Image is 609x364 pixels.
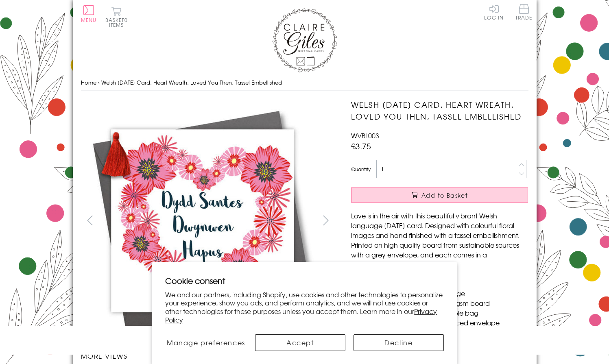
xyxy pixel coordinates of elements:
[351,187,528,203] button: Add to Basket
[101,78,282,86] span: Welsh [DATE] Card, Heart Wreath, Loved You Then, Tassel Embellished
[351,140,371,152] span: £3.75
[167,338,245,347] span: Manage preferences
[81,99,325,343] img: Welsh Valentine's Day Card, Heart Wreath, Loved You Then, Tassel Embellished
[98,78,100,86] span: ›
[105,7,128,27] button: Basket0 items
[515,4,533,22] a: Trade
[421,191,468,199] span: Add to Basket
[109,16,128,28] span: 0 items
[81,351,335,361] h3: More views
[255,334,345,351] button: Accept
[515,4,533,20] span: Trade
[351,99,528,122] h1: Welsh [DATE] Card, Heart Wreath, Loved You Then, Tassel Embellished
[354,334,444,351] button: Decline
[317,211,335,229] button: next
[165,306,437,325] a: Privacy Policy
[351,166,371,173] label: Quantity
[335,99,579,343] img: Welsh Valentine's Day Card, Heart Wreath, Loved You Then, Tassel Embellished
[81,5,97,22] button: Menu
[81,78,96,86] a: Home
[81,211,99,229] button: prev
[81,74,528,91] nav: breadcrumbs
[81,16,97,24] span: Menu
[351,131,379,140] span: WVBL003
[165,334,247,351] button: Manage preferences
[351,211,528,269] p: Love is in the air with this beautiful vibrant Welsh language [DATE] card. Designed with colourfu...
[165,290,444,324] p: We and our partners, including Shopify, use cookies and other technologies to personalize your ex...
[484,4,504,20] a: Log In
[272,8,337,72] img: Claire Giles Greetings Cards
[165,275,444,286] h2: Cookie consent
